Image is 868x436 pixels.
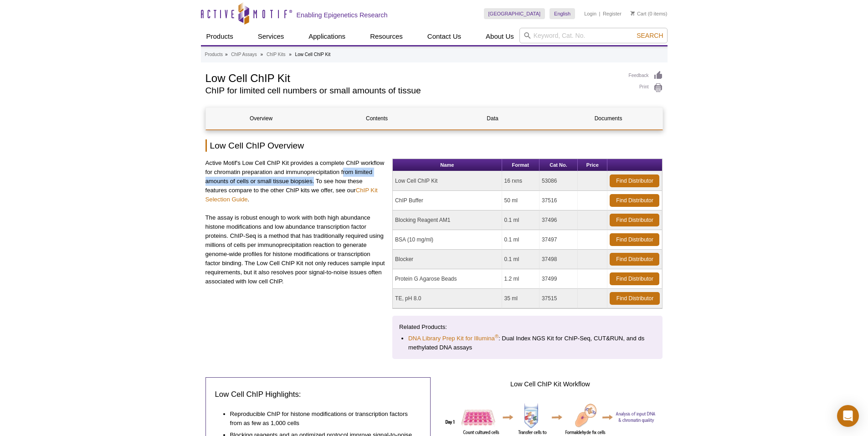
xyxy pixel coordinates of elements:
li: » [261,52,263,57]
td: 0.1 ml [502,250,539,269]
td: Protein G Agarose Beads [393,269,502,289]
a: Applications [303,28,351,45]
td: BSA (10 mg/ml) [393,230,502,250]
td: ChIP Buffer [393,191,502,210]
a: Find Distributor [610,233,659,246]
td: 37496 [539,210,578,230]
img: Your Cart [631,11,635,15]
td: TE, pH 8.0 [393,289,502,308]
a: [GEOGRAPHIC_DATA] [484,8,545,19]
a: English [550,8,575,19]
h3: Low Cell ChIP Highlights: [215,389,421,400]
a: Find Distributor [610,272,659,285]
td: 37515 [539,289,578,308]
input: Keyword, Cat. No. [519,28,668,43]
a: Register [603,10,621,17]
li: : Dual Index NGS Kit for ChIP-Seq, CUT&RUN, and ds methylated DNA assays [408,334,647,352]
li: » [289,52,292,57]
td: 0.1 ml [502,230,539,250]
a: ChIP Kit Selection Guide [205,187,378,203]
a: Find Distributor [610,174,659,187]
a: Contents [322,108,432,129]
h2: Low Cell ChIP Overview [205,139,663,152]
a: Find Distributor [610,253,659,266]
td: 37516 [539,191,578,210]
a: Login [584,10,596,17]
a: Contact Us [422,28,467,45]
button: Search [634,31,666,40]
a: ChIP Kits [267,51,286,59]
td: 50 ml [502,191,539,210]
td: Blocking Reagent AM1 [393,210,502,230]
div: Open Intercom Messenger [837,405,859,427]
a: Services [252,28,290,45]
a: Documents [553,108,664,129]
p: The assay is robust enough to work with both high abundance histone modifications and low abundan... [205,213,386,286]
li: Reproducible ChIP for histone modifications or transcription factors from as few as 1,000 cells [230,407,412,428]
p: Active Motif's Low Cell ChIP Kit provides a complete ChIP workflow for chromatin preparation and ... [205,159,386,204]
h4: Low Cell ChIP Kit Workflow [437,377,663,388]
li: Low Cell ChIP Kit [295,52,331,57]
h2: Enabling Epigenetics Research [297,11,388,19]
li: » [225,52,228,57]
td: 35 ml [502,289,539,308]
a: Find Distributor [610,214,659,226]
li: (0 items) [631,8,668,19]
td: 37498 [539,250,578,269]
a: Feedback [629,71,663,81]
a: Resources [365,28,408,45]
span: Search [637,32,663,39]
sup: ® [495,333,498,339]
th: Price [578,159,607,171]
th: Format [502,159,539,171]
a: Print [629,83,663,93]
a: Data [437,108,548,129]
a: Find Distributor [610,194,659,207]
a: About Us [480,28,519,45]
li: | [599,8,601,19]
a: DNA Library Prep Kit for Illumina® [408,334,498,343]
a: Products [205,51,223,59]
td: 37499 [539,269,578,289]
td: 53086 [539,171,578,191]
td: Blocker [393,250,502,269]
a: Products [201,28,239,45]
a: Cart [631,10,647,17]
td: 0.1 ml [502,210,539,230]
h2: ChIP for limited cell numbers or small amounts of tissue [205,87,620,95]
td: 1.2 ml [502,269,539,289]
a: Find Distributor [610,292,660,305]
a: Overview [206,108,317,129]
a: ChIP Assays [231,51,257,59]
td: Low Cell ChIP Kit [393,171,502,191]
th: Name [393,159,502,171]
th: Cat No. [539,159,578,171]
p: Related Products: [399,323,656,332]
td: 16 rxns [502,171,539,191]
td: 37497 [539,230,578,250]
h1: Low Cell ChIP Kit [205,71,620,84]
